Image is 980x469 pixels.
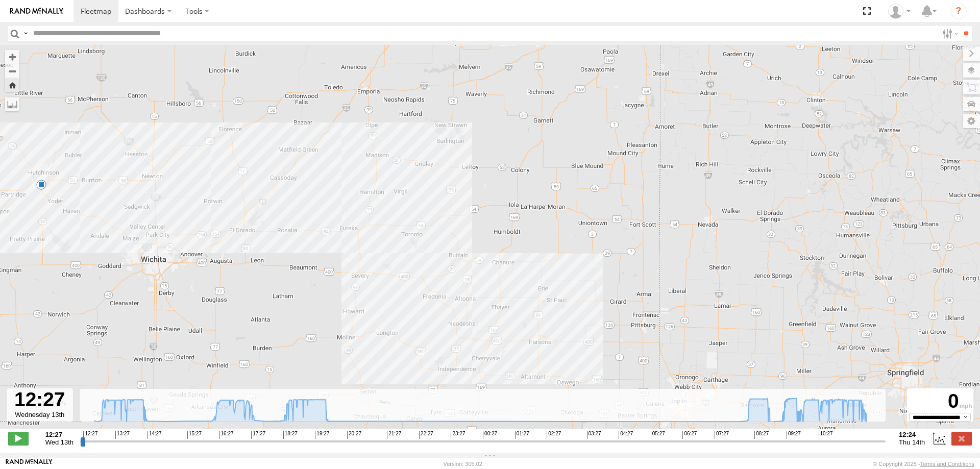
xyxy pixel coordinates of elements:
[787,431,801,439] span: 09:27
[754,431,769,439] span: 08:27
[5,50,19,64] button: Zoom in
[885,4,914,19] div: Shane Miller
[5,64,19,78] button: Zoom out
[451,431,465,439] span: 23:27
[951,432,972,445] label: Close
[283,431,298,439] span: 18:27
[8,432,29,445] label: Play/Stop
[5,78,19,92] button: Zoom Home
[83,431,97,439] span: 12:27
[6,459,53,469] a: Visit our Website
[45,431,73,438] strong: 12:27
[419,431,433,439] span: 22:27
[10,8,63,15] img: rand-logo.svg
[483,431,497,439] span: 00:27
[899,431,925,438] strong: 12:24
[5,97,19,111] label: Measure
[651,431,665,439] span: 05:27
[219,431,234,439] span: 16:27
[148,431,162,439] span: 14:27
[619,431,633,439] span: 04:27
[515,431,529,439] span: 01:27
[547,431,561,439] span: 02:27
[920,461,974,467] a: Terms and Conditions
[444,461,482,467] div: Version: 305.02
[21,26,30,41] label: Search Query
[873,461,974,467] div: © Copyright 2025 -
[938,26,960,41] label: Search Filter Options
[899,438,925,446] span: Thu 14th Aug 2025
[251,431,265,439] span: 17:27
[963,114,980,128] label: Map Settings
[587,431,601,439] span: 03:27
[187,431,202,439] span: 15:27
[115,431,130,439] span: 13:27
[819,431,833,439] span: 10:27
[682,431,697,439] span: 06:27
[909,390,972,413] div: 0
[45,438,73,446] span: Wed 13th Aug 2025
[347,431,361,439] span: 20:27
[950,3,967,19] i: ?
[315,431,329,439] span: 19:27
[387,431,401,439] span: 21:27
[715,431,729,439] span: 07:27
